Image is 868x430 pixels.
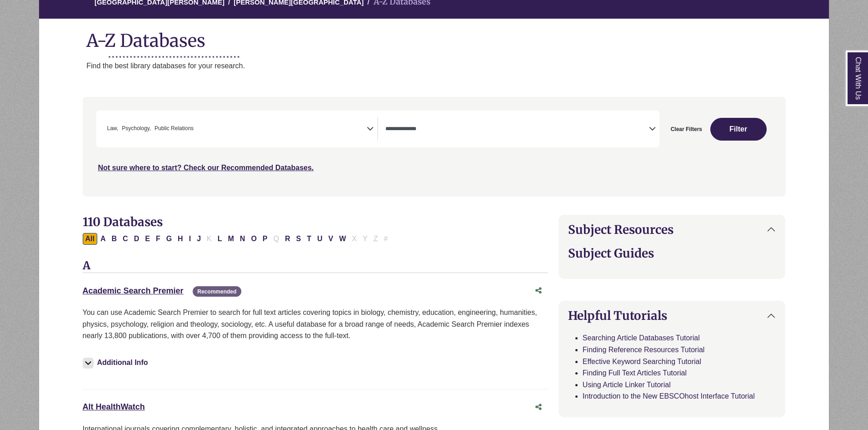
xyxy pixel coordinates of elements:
[710,118,767,141] button: Submit for Search Results
[195,126,200,133] textarea: Search
[98,233,109,245] button: Filter Results A
[529,399,548,416] button: Share this database
[83,233,97,245] button: All
[122,124,151,133] span: Psychology
[155,124,194,133] span: Public Relations
[39,23,829,51] h1: A-Z Databases
[559,301,785,330] button: Helpful Tutorials
[583,381,671,389] a: Using Article Linker Tutorial
[248,233,259,245] button: Filter Results O
[83,234,392,242] div: Alpha-list to filter by first letter of database name
[385,126,649,133] textarea: Search
[326,233,336,245] button: Filter Results V
[131,233,142,245] button: Filter Results D
[118,124,151,133] li: Psychology
[83,286,184,295] a: Academic Search Premier
[294,233,304,245] button: Filter Results S
[104,124,119,133] li: Law
[109,233,120,245] button: Filter Results B
[83,259,548,273] h3: A
[583,392,755,400] a: Introduction to the New EBSCOhost Interface Tutorial
[83,214,163,229] span: 110 Databases
[107,124,119,133] span: Law
[559,215,785,244] button: Subject Resources
[83,307,548,342] p: You can use Academic Search Premier to search for full text articles covering topics in biology, ...
[142,233,153,245] button: Filter Results E
[83,97,786,196] nav: Search filters
[336,233,349,245] button: Filter Results W
[304,233,314,245] button: Filter Results T
[86,60,829,72] p: Find the best library databases for your research.
[237,233,248,245] button: Filter Results N
[282,233,293,245] button: Filter Results R
[98,164,314,172] a: Not sure where to start? Check our Recommended Databases.
[665,118,708,141] button: Clear Filters
[215,233,225,245] button: Filter Results L
[186,233,194,245] button: Filter Results I
[194,233,204,245] button: Filter Results J
[153,233,163,245] button: Filter Results F
[83,356,151,369] button: Additional Info
[583,346,705,354] a: Finding Reference Resources Tutorial
[151,124,194,133] li: Public Relations
[529,282,548,299] button: Share this database
[568,246,776,260] h2: Subject Guides
[83,402,145,411] a: Alt HealthWatch
[225,233,236,245] button: Filter Results M
[175,233,186,245] button: Filter Results H
[583,358,701,365] a: Effective Keyword Searching Tutorial
[583,369,687,377] a: Finding Full Text Articles Tutorial
[164,233,175,245] button: Filter Results G
[583,334,700,342] a: Searching Article Databases Tutorial
[120,233,131,245] button: Filter Results C
[260,233,270,245] button: Filter Results P
[193,286,241,297] span: Recommended
[314,233,325,245] button: Filter Results U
